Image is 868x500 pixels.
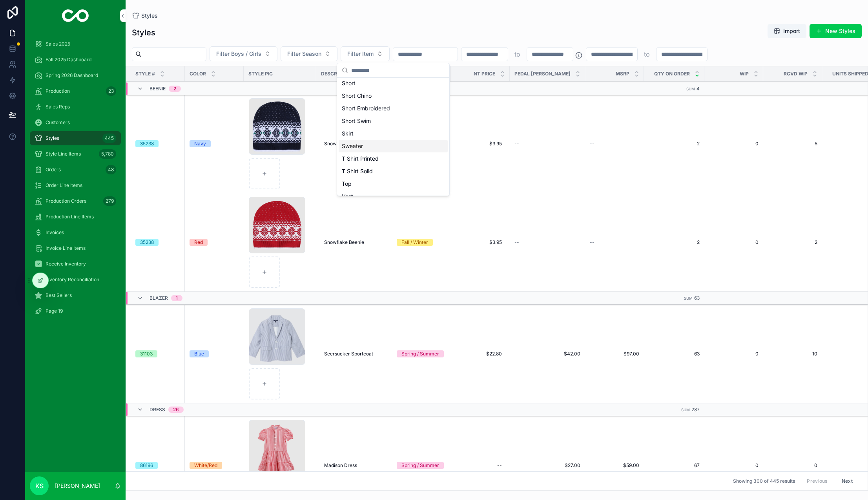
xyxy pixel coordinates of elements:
a: Order Line Items [30,178,121,192]
div: 1 [176,295,178,301]
span: Inventory Reconciliation [46,277,99,283]
span: $59.00 [590,462,639,469]
button: Select Button [281,46,337,61]
span: KS [35,481,44,491]
a: Styles445 [30,131,121,145]
a: 2 [649,239,700,245]
a: $22.80 [456,348,505,360]
span: Production [46,88,70,94]
span: -- [514,239,519,245]
a: 31103 [135,350,180,357]
img: App logo [62,9,89,22]
span: $3.95 [459,141,502,147]
span: $42.00 [514,351,580,357]
a: 35238 [135,239,180,246]
div: Fall / Winter [401,239,428,246]
div: 31103 [140,350,153,357]
div: Blue [194,350,204,357]
a: 35238 [135,140,180,147]
a: Inventory Reconciliation [30,273,121,287]
a: Invoices [30,225,121,240]
button: Select Button [341,46,390,61]
a: -- [456,459,505,472]
span: 0 [709,141,759,147]
span: 287 [691,407,700,412]
span: Blazer [150,295,168,301]
a: Production Line Items [30,210,121,224]
a: Sales Reps [30,100,121,114]
span: Snowflake Beenie [324,239,364,245]
span: Sales Reps [46,104,70,110]
span: $97.00 [590,351,639,357]
div: Navy [194,140,206,147]
span: Madison Dress [324,462,357,469]
div: -- [497,462,502,469]
small: Sum [681,408,690,412]
a: 0 [768,462,817,469]
span: Invoices [46,229,64,236]
a: $27.00 [514,462,580,469]
a: White/Red [190,462,239,469]
span: Customers [46,119,70,126]
a: $3.95 [456,137,505,150]
div: T Shirt Printed [339,152,448,165]
span: Styles [46,135,59,141]
span: Page 19 [46,308,63,314]
span: Order Line Items [46,182,82,189]
div: Spring / Summer [401,462,439,469]
div: Top [339,178,448,190]
span: Production Line Items [46,214,94,220]
a: 67 [649,462,700,469]
a: -- [590,239,639,245]
p: [PERSON_NAME] [55,482,100,490]
span: -- [590,239,594,245]
p: to [644,49,650,59]
div: Skirt [339,127,448,140]
div: scrollable content [25,31,126,328]
span: Spring 2026 Dashboard [46,72,98,79]
a: 5 [768,141,817,147]
span: Import [783,27,800,35]
a: 86196 [135,462,180,469]
a: $3.95 [456,236,505,249]
span: WIP [740,71,749,77]
span: 63 [694,295,700,301]
p: to [514,49,520,59]
a: Styles [132,12,158,20]
a: 63 [649,351,700,357]
div: 2 [173,86,176,92]
span: Color [190,71,206,77]
div: Short [339,77,448,90]
div: T Shirt Solid [339,165,448,178]
span: Pedal [PERSON_NAME] [514,71,571,77]
span: Description [321,71,353,77]
div: Short Swim [339,115,448,127]
span: Rcvd WIP [784,71,808,77]
div: 26 [173,407,179,413]
button: Select Button [210,46,277,61]
a: Snowflake Beenie [321,137,387,150]
a: 10 [768,351,817,357]
button: Import [768,24,806,38]
span: Orders [46,167,61,173]
div: Red [194,239,203,246]
div: Suggestions [337,78,449,196]
div: 279 [103,196,116,206]
div: White/Red [194,462,217,469]
a: Snowflake Beenie [321,236,387,249]
a: Invoice Line Items [30,241,121,255]
a: Receive Inventory [30,257,121,271]
a: Madison Dress [321,459,387,472]
div: Spring / Summer [401,350,439,357]
span: Filter Boys / Girls [216,50,261,58]
span: Qty on Order [654,71,690,77]
span: 2 [649,141,700,147]
span: Receive Inventory [46,261,86,267]
h1: Styles [132,27,155,38]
